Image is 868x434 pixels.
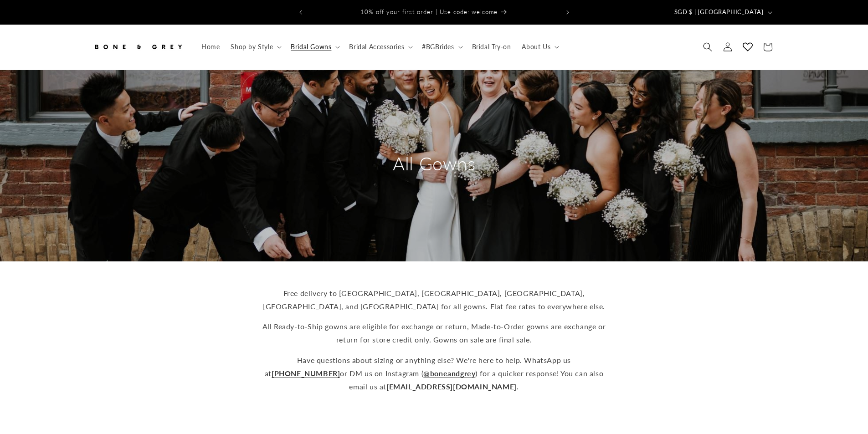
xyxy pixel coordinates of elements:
span: 10% off your first order | Use code: welcome [360,8,498,15]
a: Bridal Try-on [467,37,517,56]
span: Bridal Try-on [472,43,511,51]
summary: About Us [516,37,563,56]
summary: Search [698,37,718,57]
a: Home [196,37,225,56]
p: Free delivery to [GEOGRAPHIC_DATA], [GEOGRAPHIC_DATA], [GEOGRAPHIC_DATA], [GEOGRAPHIC_DATA], and ... [257,287,612,313]
span: Home [201,43,220,51]
summary: Bridal Accessories [344,37,416,56]
button: Previous announcement [291,4,311,21]
p: All Ready-to-Ship gowns are eligible for exchange or return, Made-to-Order gowns are exchange or ... [257,320,612,347]
p: Have questions about sizing or anything else? We're here to help. WhatsApp us at or DM us on Inst... [257,354,612,393]
a: Bone and Grey Bridal [89,34,187,61]
img: Bone and Grey Bridal [92,37,184,57]
summary: #BGBrides [416,37,466,56]
span: Bridal Accessories [349,43,404,51]
button: SGD $ | [GEOGRAPHIC_DATA] [669,4,776,21]
span: About Us [522,43,550,51]
button: Next announcement [558,4,578,21]
span: Shop by Style [231,43,273,51]
a: [PHONE_NUMBER] [272,369,340,378]
span: Bridal Gowns [291,43,331,51]
a: @boneandgrey [423,369,475,378]
summary: Shop by Style [225,37,285,56]
span: SGD $ | [GEOGRAPHIC_DATA] [674,8,764,17]
summary: Bridal Gowns [285,37,344,56]
span: #BGBrides [422,43,454,51]
h2: All Gowns [348,152,521,175]
a: [EMAIL_ADDRESS][DOMAIN_NAME] [386,382,517,391]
